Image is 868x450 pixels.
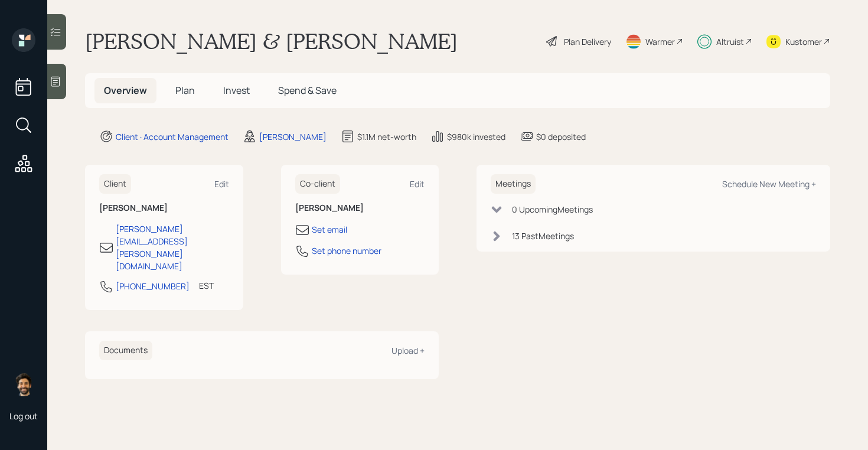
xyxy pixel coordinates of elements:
div: Log out [9,410,38,422]
div: Schedule New Meeting + [722,178,816,190]
div: Client · Account Management [116,131,229,143]
div: 13 Past Meeting s [512,230,574,242]
h6: Co-client [295,174,340,194]
div: $0 deposited [536,131,586,143]
div: Edit [214,178,229,190]
div: $1.1M net-worth [357,131,416,143]
h6: Meetings [491,174,536,194]
div: Set email [312,223,347,236]
h6: Client [99,174,131,194]
span: Plan [175,84,195,97]
div: EST [199,279,214,292]
div: [PERSON_NAME] [259,131,327,143]
div: $980k invested [447,131,505,143]
div: Warmer [645,35,675,48]
span: Overview [104,84,147,97]
div: [PERSON_NAME][EMAIL_ADDRESS][PERSON_NAME][DOMAIN_NAME] [116,223,229,272]
div: Upload + [391,345,425,356]
h6: Documents [99,341,152,360]
div: Altruist [716,35,744,48]
div: 0 Upcoming Meeting s [512,203,593,216]
h6: [PERSON_NAME] [99,203,229,213]
div: Edit [410,178,425,190]
div: Set phone number [312,244,381,257]
span: Invest [223,84,250,97]
div: Plan Delivery [564,35,611,48]
h6: [PERSON_NAME] [295,203,425,213]
h1: [PERSON_NAME] & [PERSON_NAME] [85,28,458,54]
div: [PHONE_NUMBER] [116,280,190,292]
span: Spend & Save [278,84,337,97]
img: eric-schwartz-headshot.png [12,373,35,396]
div: Kustomer [785,35,822,48]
